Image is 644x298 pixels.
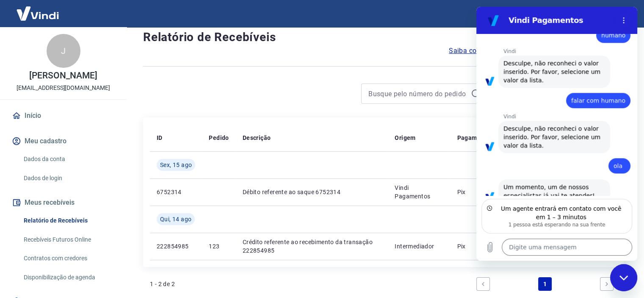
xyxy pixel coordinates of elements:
p: Débito referente ao saque 6752314 [243,188,381,196]
a: Saiba como funciona a programação dos recebimentos [449,46,624,56]
p: Descrição [243,134,271,142]
button: Meus recebíveis [10,193,116,212]
a: Dados de login [20,170,116,187]
button: Sair [603,6,634,22]
img: Vindi [10,0,65,26]
div: J [47,34,80,68]
a: Recebíveis Futuros Online [20,231,116,248]
p: ID [157,134,163,142]
a: Relatório de Recebíveis [20,212,116,229]
p: Vindi Pagamentos [395,184,443,201]
p: 6752314 [157,188,195,196]
a: Contratos com credores [20,250,116,267]
p: Pix [457,242,490,251]
p: 222854985 [157,242,195,251]
p: [EMAIL_ADDRESS][DOMAIN_NAME] [17,84,110,92]
ul: Pagination [473,274,617,294]
button: Meu cadastro [10,132,116,150]
a: Disponibilização de agenda [20,269,116,286]
p: Pix [457,188,490,196]
p: 123 [209,242,229,251]
input: Busque pelo número do pedido [368,87,467,100]
span: Qui, 14 ago [160,215,191,223]
iframe: Janela de mensagens [476,7,637,261]
p: [PERSON_NAME] [29,71,97,80]
p: Crédito referente ao recebimento da transação 222854985 [243,238,381,255]
p: Origem [395,134,415,142]
a: Dados da conta [20,150,116,168]
a: Início [10,106,116,125]
span: Sex, 15 ago [160,161,192,169]
a: Page 1 is your current page [538,277,552,291]
p: 1 - 2 de 2 [150,280,175,288]
p: Pagamento [457,134,490,142]
iframe: Botão para abrir a janela de mensagens, conversa em andamento [610,264,637,291]
a: Next page [600,277,614,291]
p: Intermediador [395,242,443,251]
a: Previous page [476,277,490,291]
p: Pedido [209,134,229,142]
h4: Relatório de Recebíveis [143,29,624,46]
